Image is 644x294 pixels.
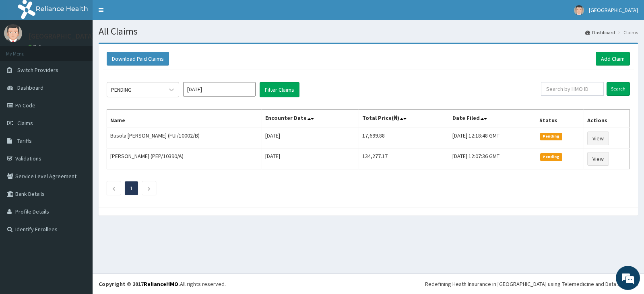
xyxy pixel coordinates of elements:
th: Status [536,110,584,128]
input: Select Month and Year [183,82,256,97]
a: View [587,152,609,166]
td: Busola [PERSON_NAME] (FUI/10002/B) [107,128,262,149]
td: [DATE] [262,128,359,149]
button: Filter Claims [260,82,299,97]
td: [PERSON_NAME] (PEP/10390/A) [107,149,262,169]
div: Redefining Heath Insurance in [GEOGRAPHIC_DATA] using Telemedicine and Data Science! [425,280,638,288]
th: Total Price(₦) [359,110,449,128]
a: Add Claim [596,52,630,66]
td: 134,277.17 [359,149,449,169]
img: User Image [574,5,584,15]
strong: Copyright © 2017 . [99,280,180,288]
td: [DATE] [262,149,359,169]
span: Claims [17,119,33,127]
td: [DATE] 12:18:48 GMT [449,128,536,149]
span: Pending [540,153,562,160]
span: Dashboard [17,84,43,91]
a: View [587,132,609,145]
li: Claims [616,29,638,36]
a: Online [28,44,47,49]
button: Download Paid Claims [107,52,169,66]
th: Encounter Date [262,110,359,128]
a: Previous page [112,185,116,192]
footer: All rights reserved. [93,273,644,294]
img: User Image [4,24,22,42]
td: 17,699.88 [359,128,449,149]
p: [GEOGRAPHIC_DATA] [28,33,95,40]
th: Actions [584,110,630,128]
input: Search [607,82,630,96]
td: [DATE] 12:07:36 GMT [449,149,536,169]
th: Name [107,110,262,128]
span: [GEOGRAPHIC_DATA] [589,6,638,14]
a: Dashboard [585,29,615,36]
th: Date Filed [449,110,536,128]
a: Page 1 is your current page [130,185,133,192]
a: Next page [147,185,151,192]
span: Tariffs [17,137,32,144]
a: RelianceHMO [144,280,178,288]
input: Search by HMO ID [541,82,604,96]
span: Switch Providers [17,66,58,74]
span: Pending [540,133,562,140]
h1: All Claims [99,26,638,37]
div: PENDING [111,86,132,94]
